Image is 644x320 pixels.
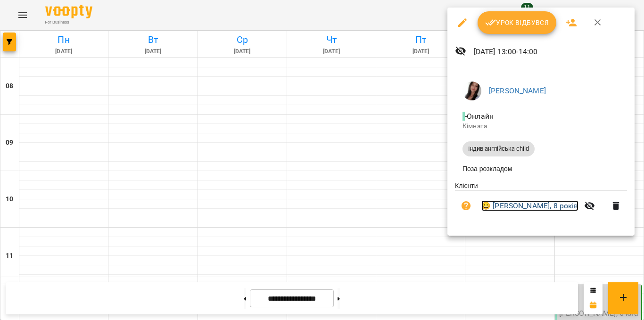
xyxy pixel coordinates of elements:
[455,160,627,177] li: Поза розкладом
[489,86,546,95] a: [PERSON_NAME]
[455,181,627,225] ul: Клієнти
[455,195,478,217] button: Візит ще не сплачено. Додати оплату?
[481,200,578,212] a: 😀 [PERSON_NAME], 8 років
[462,122,619,131] p: Кімната
[462,82,481,100] img: 1d6f23e5120c7992040491d1b6c3cd92.jpg
[478,11,557,34] button: Урок відбувся
[485,17,549,28] span: Урок відбувся
[462,112,495,121] span: - Онлайн
[474,46,627,57] p: [DATE] 13:00 - 14:00
[462,145,535,153] span: Індив англійська child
